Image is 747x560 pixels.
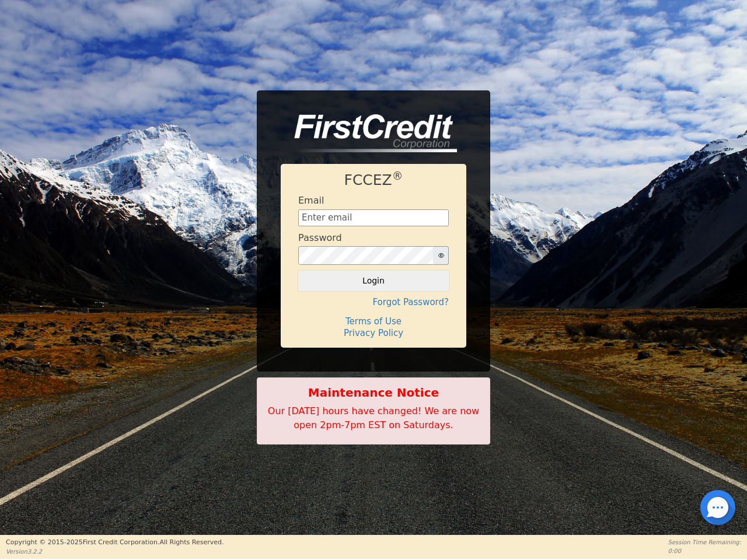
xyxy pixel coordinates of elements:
[281,114,457,153] img: logo-CMu_cnol.png
[298,328,449,338] h4: Privacy Policy
[298,195,324,206] h4: Email
[298,171,449,189] h1: FCCEZ
[392,170,403,182] sup: ®
[263,384,484,401] b: Maintenance Notice
[668,547,741,555] p: 0:00
[268,405,479,430] span: Our [DATE] hours have changed! We are now open 2pm-7pm EST on Saturdays.
[298,232,342,243] h4: Password
[668,538,741,547] p: Session Time Remaining:
[298,297,449,307] h4: Forgot Password?
[298,246,434,265] input: password
[298,316,449,327] h4: Terms of Use
[298,271,449,290] button: Login
[6,547,224,556] p: Version 3.2.2
[298,209,449,227] input: Enter email
[6,538,224,548] p: Copyright © 2015- 2025 First Credit Corporation.
[159,538,224,546] span: All Rights Reserved.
